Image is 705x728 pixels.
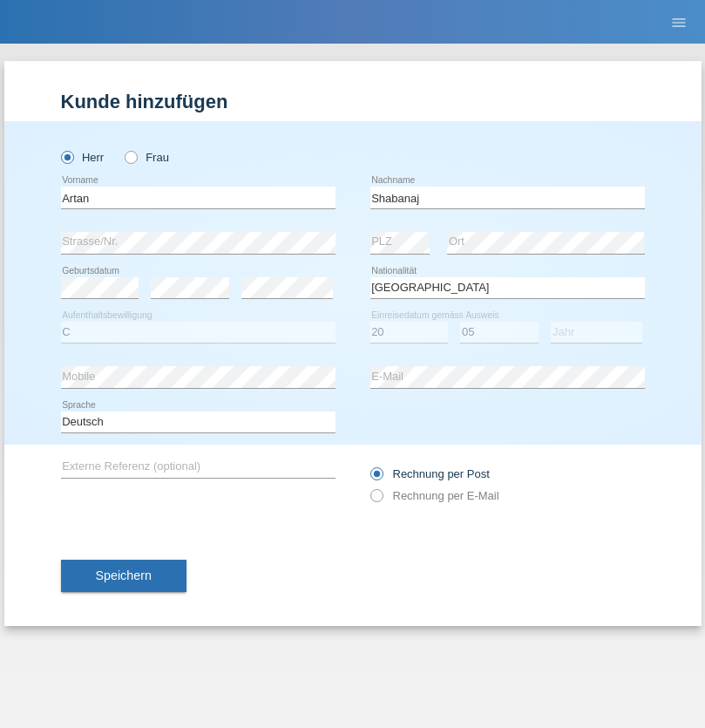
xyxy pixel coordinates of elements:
label: Rechnung per Post [370,467,490,480]
label: Herr [61,151,105,164]
label: Rechnung per E-Mail [370,489,499,502]
a: menu [661,17,696,27]
label: Frau [125,151,169,164]
h1: Kunde hinzufügen [61,91,645,112]
input: Frau [125,151,136,162]
input: Rechnung per E-Mail [370,489,382,511]
button: Speichern [61,560,186,593]
span: Speichern [96,568,152,582]
input: Rechnung per Post [370,467,382,489]
i: menu [670,14,688,31]
input: Herr [61,151,72,162]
